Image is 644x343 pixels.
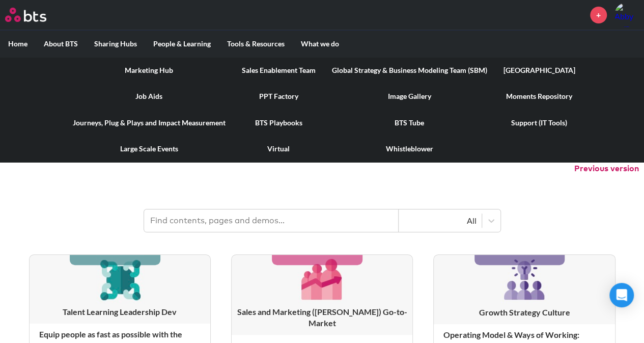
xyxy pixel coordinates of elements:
[298,255,346,303] img: [object Object]
[232,306,412,329] h3: Sales and Marketing ([PERSON_NAME]) Go-to-Market
[500,255,549,304] img: [object Object]
[5,8,65,22] a: Go home
[574,163,639,174] button: Previous version
[404,215,477,226] div: All
[36,31,86,57] label: About BTS
[5,8,46,22] img: BTS Logo
[434,307,614,318] h3: Growth Strategy Culture
[614,3,639,27] img: Abby Terry
[614,3,639,27] a: Profile
[219,31,293,57] label: Tools & Resources
[609,283,634,307] div: Open Intercom Messenger
[144,209,399,232] input: Find contents, pages and demos...
[590,7,607,23] a: +
[293,31,347,57] label: What we do
[96,255,144,303] img: [object Object]
[86,31,145,57] label: Sharing Hubs
[30,306,210,318] h3: Talent Learning Leadership Dev
[145,31,219,57] label: People & Learning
